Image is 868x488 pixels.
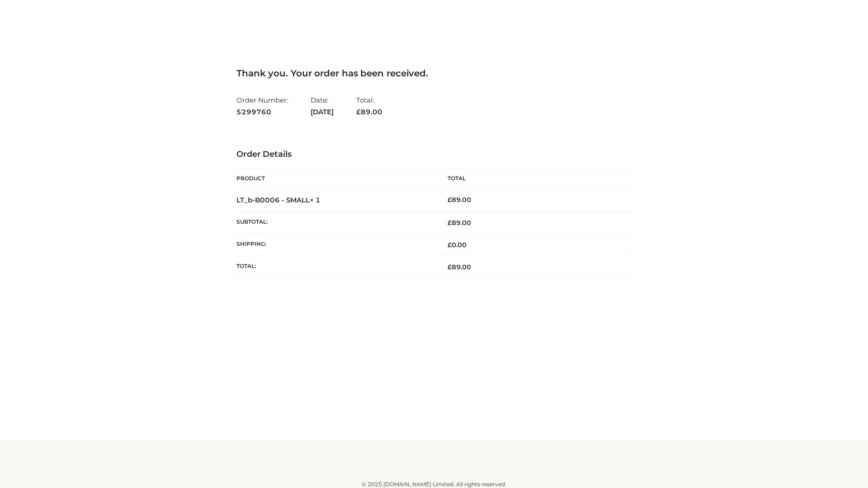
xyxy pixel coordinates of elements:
[311,106,334,118] strong: [DATE]
[236,92,288,120] li: Order Number:
[448,219,452,227] span: £
[311,92,334,120] li: Date:
[236,234,434,256] th: Shipping:
[448,241,452,249] span: £
[236,211,434,234] th: Subtotal:
[236,68,632,79] h3: Thank you. Your order has been received.
[310,196,321,204] strong: × 1
[448,196,452,204] span: £
[236,150,632,160] h3: Order Details
[448,263,471,271] span: 89.00
[356,108,382,116] span: 89.00
[236,169,434,189] th: Product
[448,219,471,227] span: 89.00
[236,106,288,118] strong: 5299760
[448,196,471,204] bdi: 89.00
[448,241,467,249] bdi: 0.00
[236,256,434,278] th: Total:
[356,92,382,120] li: Total:
[448,263,452,271] span: £
[434,169,632,189] th: Total
[356,108,361,116] span: £
[236,196,321,204] strong: LT_b-B0006 - SMALL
